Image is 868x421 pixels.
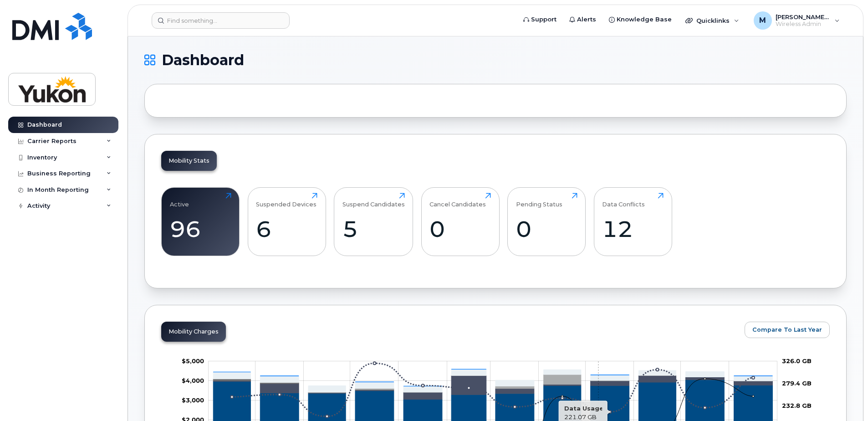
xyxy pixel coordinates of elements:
[516,193,562,208] div: Pending Status
[182,396,204,404] g: $0
[256,216,317,242] div: 6
[602,193,664,251] a: Data Conflicts12
[429,193,491,251] a: Cancel Candidates0
[182,357,204,365] g: $0
[170,193,231,251] a: Active96
[342,193,405,251] a: Suspend Candidates5
[182,357,204,365] tspan: $5,000
[256,193,317,208] div: Suspended Devices
[429,216,491,242] div: 0
[162,53,244,67] span: Dashboard
[170,216,231,242] div: 96
[782,402,812,409] tspan: 232.8 GB
[516,193,577,251] a: Pending Status0
[782,357,812,365] tspan: 326.0 GB
[752,325,822,334] span: Compare To Last Year
[182,377,204,384] g: $0
[342,193,405,208] div: Suspend Candidates
[170,193,189,208] div: Active
[745,322,830,338] button: Compare To Last Year
[516,216,577,242] div: 0
[602,216,664,242] div: 12
[213,369,772,392] g: Features
[256,193,317,251] a: Suspended Devices6
[782,380,812,387] tspan: 279.4 GB
[182,377,204,384] tspan: $4,000
[602,193,645,208] div: Data Conflicts
[182,396,204,404] tspan: $3,000
[342,216,405,242] div: 5
[429,193,486,208] div: Cancel Candidates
